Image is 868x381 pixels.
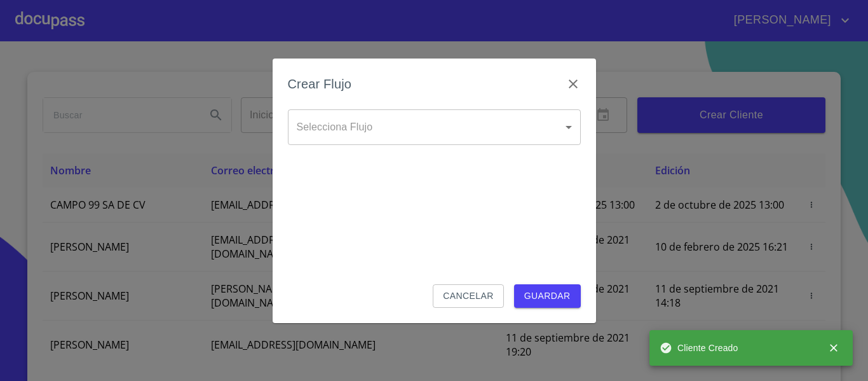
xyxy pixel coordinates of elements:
span: Cliente Creado [660,342,738,354]
button: close [820,334,848,362]
button: Cancelar [433,284,503,308]
span: Guardar [524,288,571,304]
div: ​ [288,109,581,145]
span: Cancelar [443,288,493,304]
button: Guardar [514,284,581,308]
h6: Crear Flujo [288,74,352,94]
